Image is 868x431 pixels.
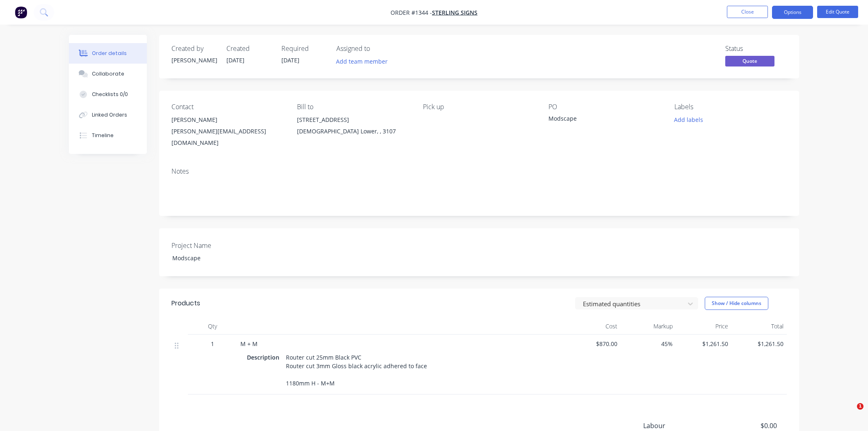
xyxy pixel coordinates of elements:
div: Bill to [297,103,409,111]
label: Project Name [171,241,274,250]
button: Options [772,6,813,19]
span: Labour [643,421,716,431]
span: M + M [240,340,258,348]
div: [PERSON_NAME][PERSON_NAME][EMAIL_ADDRESS][DOMAIN_NAME] [171,114,284,149]
button: Add team member [332,56,392,67]
button: Show / Hide columns [705,297,768,310]
div: Modscape [166,252,268,264]
div: Markup [621,318,676,335]
div: [PERSON_NAME] [171,114,284,126]
button: Timeline [69,125,147,146]
div: Total [731,318,787,335]
div: Contact [171,103,284,111]
div: Products [171,298,200,308]
button: Collaborate [69,64,147,84]
span: 1 [857,403,863,410]
div: [DEMOGRAPHIC_DATA] Lower, , 3107 [297,126,409,137]
button: Close [727,6,768,18]
div: Modscape [548,114,651,126]
img: Factory [15,6,27,18]
span: $0.00 [716,421,777,431]
a: Sterling Signs [432,9,477,16]
div: Created by [171,45,217,53]
div: Required [281,45,327,53]
span: Quote [725,56,774,66]
div: Router cut 25mm Black PVC Router cut 3mm Gloss black acrylic adhered to face 1180mm H - M+M [283,351,432,389]
div: Price [676,318,731,335]
div: Qty [188,318,237,335]
span: $1,261.50 [679,339,728,348]
button: Add team member [336,56,392,67]
div: Cost [565,318,621,335]
div: Description [247,351,283,363]
div: Timeline [92,132,114,139]
span: 1 [211,339,214,348]
div: Status [725,45,787,53]
iframe: Intercom live chat [840,403,860,423]
div: Collaborate [92,70,124,78]
button: Linked Orders [69,105,147,125]
button: Order details [69,43,147,64]
div: [STREET_ADDRESS] [297,114,409,126]
div: Linked Orders [92,111,127,119]
span: [DATE] [226,56,244,64]
div: Notes [171,167,787,175]
div: Order details [92,50,127,57]
span: $1,261.50 [735,339,783,348]
div: Assigned to [336,45,418,53]
button: Edit Quote [817,6,858,18]
div: Checklists 0/0 [92,91,128,98]
div: Created [226,45,272,53]
span: [DATE] [281,56,299,64]
div: PO [548,103,661,111]
div: Labels [674,103,787,111]
div: Pick up [423,103,535,111]
span: Order #1344 - [391,9,432,16]
span: 45% [624,339,673,348]
button: Add labels [669,114,707,125]
button: Checklists 0/0 [69,84,147,105]
div: [PERSON_NAME][EMAIL_ADDRESS][DOMAIN_NAME] [171,126,284,149]
div: [PERSON_NAME] [171,56,217,64]
span: $870.00 [569,339,617,348]
div: [STREET_ADDRESS][DEMOGRAPHIC_DATA] Lower, , 3107 [297,114,409,140]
